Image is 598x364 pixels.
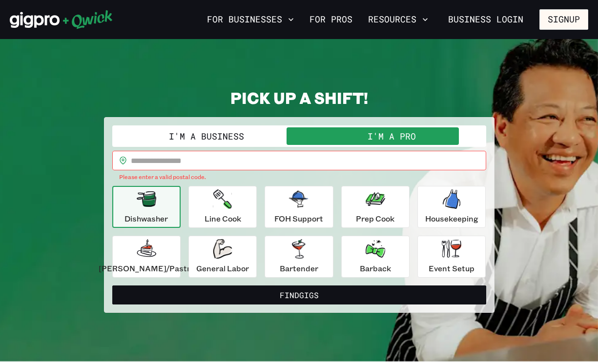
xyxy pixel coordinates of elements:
[265,186,333,228] button: FOH Support
[114,127,299,145] button: I'm a Business
[99,263,194,274] p: [PERSON_NAME]/Pastry
[188,186,257,228] button: Line Cook
[306,11,356,28] a: For Pros
[196,263,249,274] p: General Labor
[425,213,478,224] p: Housekeeping
[341,236,410,278] button: Barback
[112,285,486,305] button: FindGigs
[539,9,588,30] button: Signup
[364,11,432,28] button: Resources
[119,172,479,182] p: Please enter a valid postal code.
[360,263,391,274] p: Barback
[112,236,181,278] button: [PERSON_NAME]/Pastry
[104,88,495,107] h2: PICK UP A SHIFT!
[417,236,486,278] button: Event Setup
[112,186,181,228] button: Dishwasher
[188,236,257,278] button: General Labor
[341,186,410,228] button: Prep Cook
[124,213,168,224] p: Dishwasher
[205,213,241,224] p: Line Cook
[429,263,474,274] p: Event Setup
[280,263,318,274] p: Bartender
[440,9,532,30] a: Business Login
[265,236,333,278] button: Bartender
[356,213,394,224] p: Prep Cook
[203,11,298,28] button: For Businesses
[274,213,323,224] p: FOH Support
[299,127,484,145] button: I'm a Pro
[417,186,486,228] button: Housekeeping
